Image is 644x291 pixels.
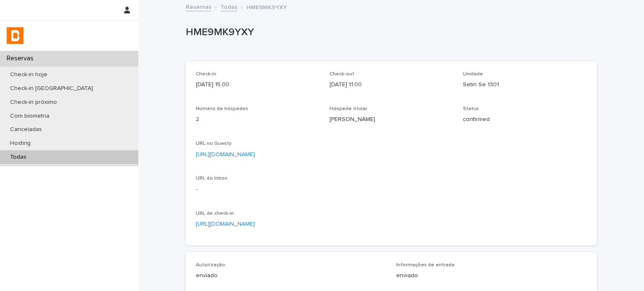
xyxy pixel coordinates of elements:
[330,115,453,124] p: [PERSON_NAME]
[3,154,33,161] p: Todas
[396,263,454,268] span: Informações de entrada
[3,54,40,62] p: Reservas
[186,26,593,39] p: HME9MK9YXY
[396,271,587,280] p: enviado
[196,271,386,280] p: enviado
[3,126,49,133] p: Canceladas
[3,140,37,147] p: Hosting
[330,80,453,89] p: [DATE] 11:00
[3,85,100,92] p: Check-in [GEOGRAPHIC_DATA]
[196,211,234,216] span: URL de check-in
[463,115,587,124] p: confirmed
[463,106,479,111] span: Status
[196,176,227,181] span: URL do Inbox
[7,27,23,44] img: zVaNuJHRTjyIjT5M9Xd5
[196,106,248,111] span: Número de hóspedes
[196,185,319,194] p: -
[330,72,354,77] span: Check-out
[196,115,319,124] p: 2
[247,2,287,11] p: HME9MK9YXY
[3,99,64,106] p: Check-in próximo
[196,152,255,157] a: [URL][DOMAIN_NAME]
[196,263,225,268] span: Autorização
[196,221,255,227] a: [URL][DOMAIN_NAME]
[3,113,56,120] p: Com biometria
[463,72,483,77] span: Unidade
[221,2,237,11] a: Todas
[196,141,231,146] span: URL no Guesty
[3,71,54,78] p: Check-in hoje
[330,106,367,111] span: Hóspede titular
[463,80,587,89] p: Setin Se 1301
[196,80,319,89] p: [DATE] 15:00
[186,2,211,11] a: Reservas
[196,72,216,77] span: Check-in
